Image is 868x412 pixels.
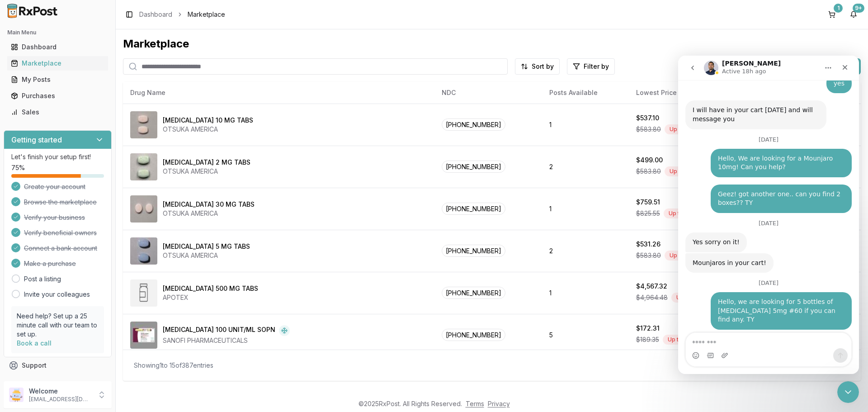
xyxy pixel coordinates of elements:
div: Purchases [11,91,104,100]
button: Sort by [515,58,560,75]
div: OTSUKA AMERICA [163,251,250,260]
button: My Posts [4,72,112,87]
span: [PHONE_NUMBER] [442,161,505,173]
div: SANOFI PHARMACEUTICALS [163,336,290,345]
div: [MEDICAL_DATA] 2 MG TABS [163,158,250,167]
button: Purchases [4,89,112,103]
td: 2 [542,230,628,272]
p: Let's finish your setup first! [11,152,104,161]
div: $537.10 [636,114,659,123]
div: [MEDICAL_DATA] 100 UNIT/ML SOPN [163,325,275,336]
div: Showing 1 to 15 of 387 entries [134,361,213,370]
button: Dashboard [4,40,112,54]
span: [PHONE_NUMBER] [442,287,505,299]
th: Posts Available [542,82,628,104]
th: Lowest Price Available [629,82,759,104]
span: $583.80 [636,125,661,134]
div: Up to 8 % off [671,293,714,303]
a: Privacy [488,400,510,407]
span: Filter by [584,62,609,71]
nav: breadcrumb [139,10,225,19]
img: Abilify 30 MG TABS [130,195,157,223]
div: OTSUKA AMERICA [163,167,250,176]
td: 1 [542,104,628,146]
img: Abiraterone Acetate 500 MG TABS [130,279,157,307]
button: Support [4,357,112,374]
span: $583.80 [636,251,661,260]
div: Up to 9 % off [663,335,706,345]
a: Marketplace [7,55,108,71]
span: Create your account [24,182,85,191]
div: $4,567.32 [636,282,667,291]
button: Feedback [4,374,112,390]
div: OTSUKA AMERICA [163,125,253,134]
a: Invite your colleagues [24,290,90,299]
p: Welcome [29,387,92,396]
span: Browse the marketplace [24,198,97,207]
button: 1 [825,7,839,22]
span: 75 % [11,163,25,172]
span: Make a purchase [24,259,76,268]
a: Post a listing [24,275,61,284]
h3: Getting started [11,134,62,145]
th: NDC [434,82,542,104]
span: Marketplace [188,10,225,19]
p: [EMAIL_ADDRESS][DOMAIN_NAME] [29,396,92,403]
div: $759.51 [636,198,660,207]
a: Book a call [17,339,52,347]
span: Verify beneficial owners [24,228,97,237]
button: Filter by [567,58,615,75]
h2: Main Menu [7,29,108,36]
a: Purchases [7,88,108,104]
td: 5 [542,314,628,356]
div: Up to 8 % off [665,124,708,134]
div: OTSUKA AMERICA [163,209,255,218]
div: Marketplace [123,37,861,51]
span: $825.55 [636,209,660,218]
p: Need help? Set up a 25 minute call with our team to set up. [17,312,99,339]
span: $189.35 [636,335,659,344]
a: Dashboard [139,10,172,19]
span: [PHONE_NUMBER] [442,245,505,257]
td: 2 [542,146,628,188]
img: RxPost Logo [4,4,61,18]
td: 1 [542,188,628,230]
div: Up to 15 % off [665,166,710,176]
span: Sort by [532,62,554,71]
div: Sales [11,108,104,117]
div: My Posts [11,75,104,84]
div: [MEDICAL_DATA] 500 MG TABS [163,284,258,293]
img: User avatar [9,388,24,402]
a: Terms [466,400,484,407]
div: 1 [834,4,843,13]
